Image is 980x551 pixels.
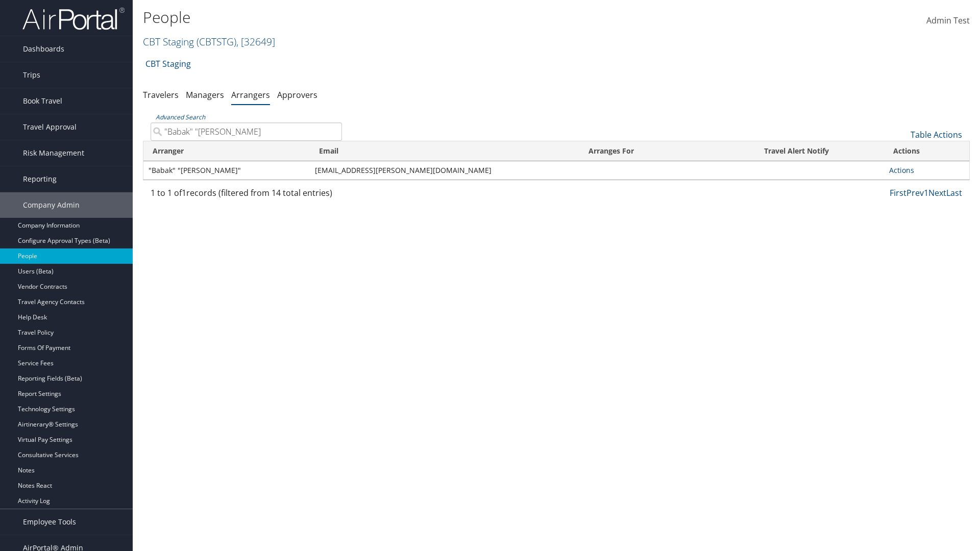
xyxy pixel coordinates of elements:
[928,187,946,198] a: Next
[23,140,84,166] span: Risk Management
[151,187,342,204] div: 1 to 1 of records (filtered from 14 total entries)
[926,5,970,37] a: Admin Test
[151,122,342,141] input: Advanced Search
[143,141,310,161] th: Arranger: activate to sort column descending
[23,88,62,114] span: Book Travel
[23,166,57,192] span: Reporting
[231,89,270,101] a: Arrangers
[890,187,906,198] a: First
[182,187,186,198] span: 1
[906,187,924,198] a: Prev
[911,129,962,140] a: Table Actions
[926,15,970,26] span: Admin Test
[22,7,125,31] img: airportal-logo.png
[143,7,694,28] h1: People
[23,509,76,535] span: Employee Tools
[946,187,962,198] a: Last
[884,141,969,161] th: Actions
[186,89,224,101] a: Managers
[156,113,205,121] a: Advanced Search
[197,35,236,48] span: ( CBTSTG )
[23,36,64,62] span: Dashboards
[709,141,884,161] th: Travel Alert Notify: activate to sort column ascending
[143,89,179,101] a: Travelers
[310,141,579,161] th: Email: activate to sort column ascending
[924,187,928,198] a: 1
[23,192,80,218] span: Company Admin
[889,165,914,175] a: Actions
[579,141,708,161] th: Arranges For: activate to sort column ascending
[143,35,275,48] a: CBT Staging
[23,62,40,88] span: Trips
[23,114,77,140] span: Travel Approval
[145,54,191,74] a: CBT Staging
[310,161,579,180] td: [EMAIL_ADDRESS][PERSON_NAME][DOMAIN_NAME]
[236,35,275,48] span: , [ 32649 ]
[143,161,310,180] td: "Babak" "[PERSON_NAME]"
[277,89,317,101] a: Approvers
